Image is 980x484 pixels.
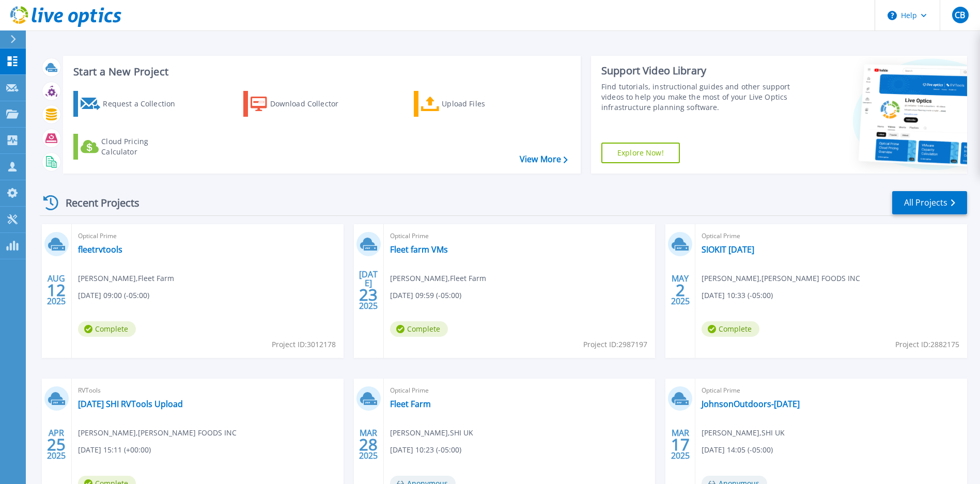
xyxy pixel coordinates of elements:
span: [DATE] 09:59 (-05:00) [390,290,461,301]
span: Optical Prime [702,230,961,242]
span: RVTools [78,385,337,396]
span: [PERSON_NAME] , Fleet Farm [78,273,174,284]
span: Complete [78,321,136,337]
div: Download Collector [270,93,353,114]
span: Project ID: 2987197 [583,339,647,350]
span: [DATE] 09:00 (-05:00) [78,290,149,301]
a: Explore Now! [601,143,680,163]
span: [PERSON_NAME] , SHI UK [390,427,473,439]
span: Optical Prime [390,230,649,242]
div: Cloud Pricing Calculator [101,136,184,157]
span: Complete [390,321,448,337]
a: Download Collector [243,91,359,117]
span: 2 [676,286,685,294]
span: [DATE] 10:23 (-05:00) [390,444,461,456]
a: Fleet Farm [390,399,431,409]
span: [PERSON_NAME] , [PERSON_NAME] FOODS INC [78,427,237,439]
a: [DATE] SHI RVTools Upload [78,399,183,409]
span: Optical Prime [702,385,961,396]
span: 12 [47,286,66,294]
a: Upload Files [414,91,529,117]
span: Complete [702,321,759,337]
span: [DATE] 15:11 (+00:00) [78,444,151,456]
div: MAR 2025 [359,426,378,463]
a: Fleet farm VMs [390,244,448,255]
div: [DATE] 2025 [359,271,378,309]
span: CB [955,11,965,19]
a: Request a Collection [73,91,189,117]
div: APR 2025 [46,426,66,463]
span: 25 [47,440,66,449]
a: fleetrvtools [78,244,122,255]
span: [PERSON_NAME] , Fleet Farm [390,273,486,284]
a: JohnsonOutdoors-[DATE] [702,399,800,409]
span: [DATE] 10:33 (-05:00) [702,290,773,301]
div: Recent Projects [40,190,153,215]
span: Optical Prime [78,230,337,242]
span: Optical Prime [390,385,649,396]
div: MAR 2025 [671,426,690,463]
a: View More [520,154,568,164]
a: SIOKIT [DATE] [702,244,754,255]
span: 23 [359,290,378,299]
div: AUG 2025 [46,271,66,309]
div: MAY 2025 [671,271,690,309]
span: [PERSON_NAME] , SHI UK [702,427,785,439]
span: Project ID: 3012178 [272,339,336,350]
span: [DATE] 14:05 (-05:00) [702,444,773,456]
a: Cloud Pricing Calculator [73,134,189,160]
div: Request a Collection [103,93,185,114]
a: All Projects [892,191,967,214]
div: Find tutorials, instructional guides and other support videos to help you make the most of your L... [601,82,793,113]
span: 28 [359,440,378,449]
span: [PERSON_NAME] , [PERSON_NAME] FOODS INC [702,273,860,284]
h3: Start a New Project [73,66,567,77]
span: Project ID: 2882175 [895,339,959,350]
div: Upload Files [442,93,524,114]
span: 17 [671,440,690,449]
div: Support Video Library [601,64,793,77]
